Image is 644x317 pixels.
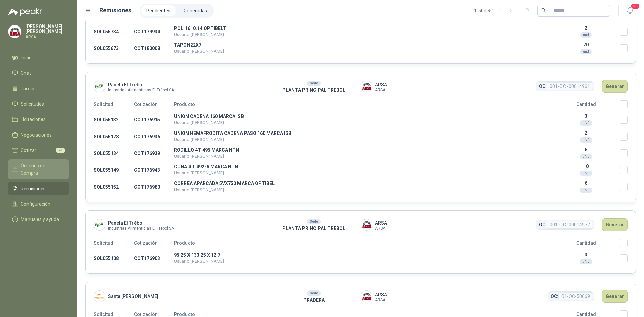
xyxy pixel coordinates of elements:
[552,147,620,152] p: 6
[580,32,592,38] div: und
[141,5,176,16] a: Pendientes
[602,80,628,93] button: Generar
[174,26,552,31] p: POL.1610.14.OPTIBELT
[624,5,636,17] button: 20
[174,181,552,186] p: CORREA APARCADA 5VX750 MARCA OPTIBEL
[21,116,46,123] span: Licitaciones
[134,40,174,57] td: COT180008
[21,162,63,177] span: Órdenes de Compra
[620,111,636,128] td: Seleccionar/deseleccionar
[8,182,69,195] a: Remisiones
[174,259,224,264] span: Usuario: [PERSON_NAME]
[21,185,46,192] span: Remisiones
[21,69,31,77] span: Chat
[99,6,131,15] h1: Remisiones
[86,178,134,195] td: SOL055152
[580,49,592,54] div: und
[25,35,69,39] p: ARSA
[108,81,174,88] span: Panela El Trébol
[375,219,387,227] span: ARSA
[8,159,69,179] a: Órdenes de Compra
[552,180,620,186] p: 6
[620,100,636,111] th: Seleccionar/deseleccionar
[8,198,69,210] a: Configuración
[174,239,552,250] th: Producto
[267,296,361,304] p: PRADERA
[547,82,593,90] span: 001-OC -00014961
[174,137,224,142] span: Usuario: [PERSON_NAME]
[86,250,134,267] td: SOL055108
[8,51,69,64] a: Inicio
[620,40,636,57] td: Seleccionar/deseleccionar
[547,221,593,229] span: 001-OC -00014977
[551,293,558,300] span: OC:
[307,290,321,296] div: Sede
[8,113,69,126] a: Licitaciones
[56,148,65,153] span: 23
[21,200,50,208] span: Configuración
[21,147,36,154] span: Cotizar
[94,219,105,230] img: Company Logo
[552,113,620,119] p: 3
[267,225,361,232] p: PLANTA PRINCIPAL TREBOL
[86,145,134,162] td: SOL055134
[267,86,361,94] p: PLANTA PRINCIPAL TREBOL
[375,88,387,92] span: ARSA
[174,170,224,175] span: Usuario: [PERSON_NAME]
[375,291,387,298] span: ARSA
[580,154,592,159] div: UND
[174,148,552,152] p: RODILLO 4T-495 MARCA NTN
[580,259,592,264] div: UND
[8,82,69,95] a: Tareas
[307,81,321,86] div: Sede
[134,162,174,178] td: COT176943
[8,144,69,157] a: Cotizar23
[174,49,224,54] span: Usuario: [PERSON_NAME]
[541,8,546,13] span: search
[361,81,372,92] img: Company Logo
[86,40,134,57] td: SOL055673
[580,137,592,143] div: UND
[134,23,174,40] td: COT179934
[174,32,224,37] span: Usuario: [PERSON_NAME]
[552,130,620,136] p: 2
[178,5,212,16] a: Generadas
[620,239,636,250] th: Seleccionar/deseleccionar
[539,83,547,90] span: OC:
[539,221,547,228] span: OC:
[86,111,134,128] td: SOL055132
[174,114,552,119] p: UNION CADENA 160 MARCA ISB
[134,178,174,195] td: COT176980
[134,239,174,250] th: Cotización
[620,128,636,145] td: Seleccionar/deseleccionar
[94,291,105,302] img: Company Logo
[21,100,44,108] span: Solicitudes
[134,145,174,162] td: COT176939
[8,8,42,16] img: Logo peakr
[25,24,69,34] p: [PERSON_NAME] [PERSON_NAME]
[86,100,134,111] th: Solicitud
[108,88,174,92] span: Industrias Alimenticias El Trébol SA
[174,154,224,159] span: Usuario: [PERSON_NAME]
[361,291,372,302] img: Company Logo
[86,162,134,178] td: SOL055149
[21,131,52,139] span: Negociaciones
[134,128,174,145] td: COT176936
[552,164,620,169] p: 10
[8,128,69,141] a: Negociaciones
[174,187,224,192] span: Usuario: [PERSON_NAME]
[552,25,620,31] p: 2
[8,67,69,80] a: Chat
[8,25,21,38] img: Company Logo
[21,54,32,61] span: Inicio
[174,43,552,47] p: TAPON22X7
[620,178,636,195] td: Seleccionar/deseleccionar
[631,3,640,9] span: 20
[552,42,620,47] p: 20
[620,162,636,178] td: Seleccionar/deseleccionar
[361,219,372,230] img: Company Logo
[620,145,636,162] td: Seleccionar/deseleccionar
[620,23,636,40] td: Seleccionar/deseleccionar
